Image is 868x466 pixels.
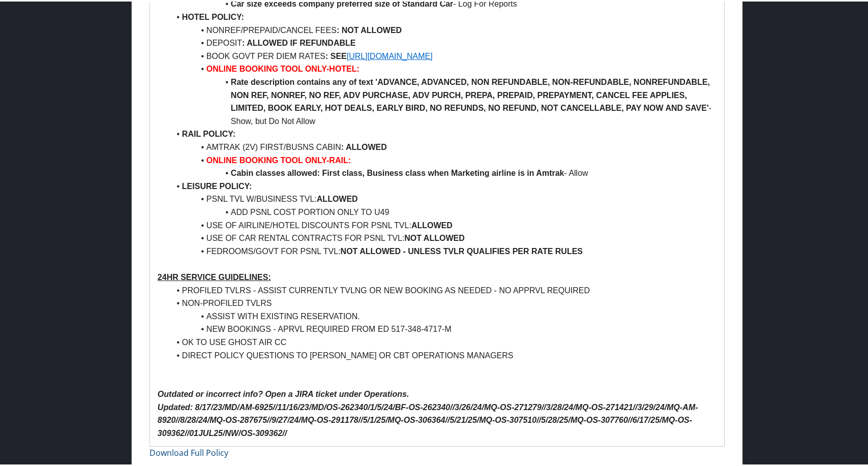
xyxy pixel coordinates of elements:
[170,218,716,231] li: USE OF AIRLINE/HOTEL DISCOUNTS FOR PSNL TVL:
[170,22,716,36] li: NONREF/PREPAID/CANCEL FEES
[158,271,271,280] u: 24HR SERVICE GUIDELINES:
[170,139,716,152] li: AMTRAK (2V) FIRST/BUSNS CABIN
[170,48,716,61] li: BOOK GOVT PER DIEM RATES
[170,191,716,204] li: PSNL TVL W/BUSINESS TVL:
[170,321,716,334] li: NEW BOOKINGS - APRVL REQUIRED FROM ED 517-348-4717-M
[341,141,387,150] strong: : ALLOWED
[337,24,402,33] strong: : NOT ALLOWED
[411,220,453,228] strong: ALLOWED
[182,180,252,189] strong: LEISURE POLICY:
[170,308,716,322] li: ASSIST WITH EXISTING RESERVATION.
[231,76,712,111] strong: Rate description contains any of text 'ADVANCE, ADVANCED, NON REFUNDABLE, NON-REFUNDABLE, NONREFU...
[182,11,244,20] strong: HOTEL POLICY:
[231,167,564,176] strong: Cabin classes allowed: First class, Business class when Marketing airline is in Amtrak
[170,204,716,218] li: ADD PSNL COST PORTION ONLY TO U49
[149,446,228,457] a: Download Full Policy
[325,50,347,59] strong: : SEE
[206,63,360,72] strong: ONLINE BOOKING TOOL ONLY-HOTEL:
[170,243,716,257] li: FEDROOMS/GOVT FOR PSNL TVL:
[158,388,409,397] em: Outdated or incorrect info? Open a JIRA ticket under Operations.
[170,74,716,126] li: - Show, but Do Not Allow
[347,50,433,59] a: [URL][DOMAIN_NAME]
[170,283,716,296] li: PROFILED TVLRS - ASSIST CURRENTLY TVLNG OR NEW BOOKING AS NEEDED - NO APPRVL REQUIRED
[170,230,716,243] li: USE OF CAR RENTAL CONTRACTS FOR PSNL TVL:
[242,37,355,46] strong: : ALLOWED IF REFUNDABLE
[317,193,358,202] strong: ALLOWED
[170,295,716,308] li: NON-PROFILED TVLRS
[404,232,465,241] strong: NOT ALLOWED
[170,35,716,48] li: DEPOSIT
[170,348,716,361] li: DIRECT POLICY QUESTIONS TO [PERSON_NAME] OR CBT OPERATIONS MANAGERS
[170,165,716,178] li: - Allow
[182,128,235,137] strong: RAIL POLICY:
[206,154,351,163] strong: ONLINE BOOKING TOOL ONLY-RAIL:
[158,401,698,436] em: Updated: 8/17/23/MD/AM-6925//11/16/23/MD/OS-262340/1/5/24/BF-OS-262340//3/26/24/MQ-OS-271279//3/2...
[170,334,716,348] li: OK TO USE GHOST AIR CC
[341,245,583,254] strong: NOT ALLOWED - UNLESS TVLR QUALIFIES PER RATE RULES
